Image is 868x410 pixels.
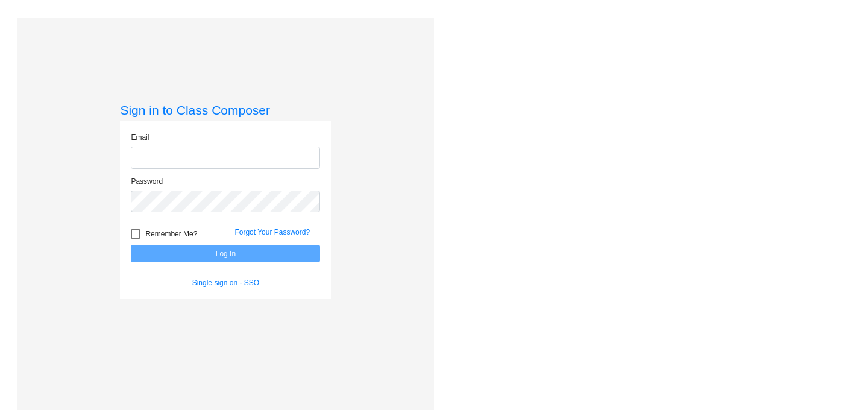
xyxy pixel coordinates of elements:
[131,176,163,187] label: Password
[131,132,149,143] label: Email
[234,228,310,236] a: Forgot Your Password?
[131,245,320,262] button: Log In
[145,227,197,241] span: Remember Me?
[120,102,331,118] h3: Sign in to Class Composer
[192,279,259,287] a: Single sign on - SSO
